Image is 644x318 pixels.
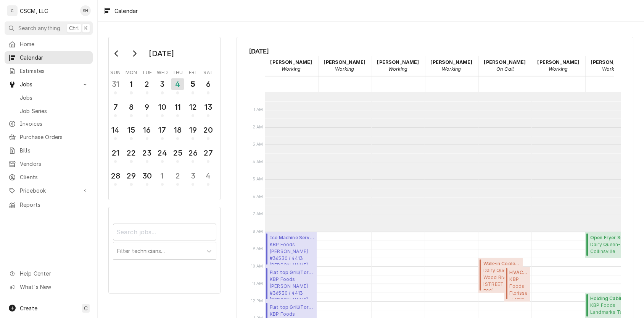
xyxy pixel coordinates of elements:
[125,78,137,90] div: 1
[483,267,520,290] span: Dairy Queen Wood River [STREET_ADDRESS][US_STATE]
[123,67,139,76] th: Monday
[156,170,168,182] div: 1
[187,147,199,159] div: 26
[146,47,177,60] div: [DATE]
[324,59,365,65] strong: [PERSON_NAME]
[265,232,317,267] div: Ice Machine Service(Uninvoiced)KBP Foods[PERSON_NAME] #36530 / 4413 [PERSON_NAME], [GEOGRAPHIC_DA...
[335,66,354,72] em: Working
[20,187,77,195] span: Pricebook
[585,56,639,75] div: Sam Smith - Working
[171,78,184,90] div: 4
[109,124,121,136] div: 14
[141,147,153,159] div: 23
[478,258,523,293] div: Walk-in Cooler/Freezer Service Call(Return for Follow-Up)Dairy Queen Wood River[STREET_ADDRESS][U...
[251,124,265,130] span: 2 AM
[249,46,621,56] span: [DATE]
[430,59,472,65] strong: [PERSON_NAME]
[585,232,638,258] div: Open Fryer Service(Customer Ordering Parts)Dairy Queen-Collinsville[STREET_ADDRESS][US_STATE]
[127,47,142,60] button: Go to next month
[5,144,93,157] a: Bills
[20,305,37,312] span: Create
[250,281,265,287] span: 11 AM
[18,24,60,32] span: Search anything
[187,124,199,136] div: 19
[270,269,314,276] span: Flat top Grill/Tortilla/ Panini ( Uninvoiced )
[251,211,265,217] span: 7 AM
[108,37,221,200] div: Calendar Day Picker
[20,94,89,102] span: Jobs
[20,54,89,62] span: Calendar
[537,59,579,65] strong: [PERSON_NAME]
[69,24,79,32] span: Ctrl
[80,5,91,16] div: SH
[185,67,201,76] th: Friday
[5,171,93,183] a: Clients
[141,170,153,182] div: 30
[202,170,214,182] div: 4
[20,283,88,291] span: What's New
[251,141,265,148] span: 3 AM
[5,65,93,77] a: Estimates
[202,147,214,159] div: 27
[270,59,312,65] strong: [PERSON_NAME]
[251,246,265,252] span: 9 AM
[265,56,318,75] div: Chris Lynch - Working
[20,269,88,277] span: Help Center
[484,59,526,65] strong: [PERSON_NAME]
[156,147,168,159] div: 24
[113,217,216,268] div: Calendar Filters
[172,170,184,182] div: 2
[270,234,314,241] span: Ice Machine Service ( Uninvoiced )
[187,78,199,90] div: 5
[425,56,478,75] div: James Bain - Working
[265,267,317,302] div: Flat top Grill/Tortilla/ Panini(Uninvoiced)KBP Foods[PERSON_NAME] #36530 / 4413 [PERSON_NAME], [G...
[172,124,184,136] div: 18
[20,67,89,75] span: Estimates
[590,234,635,241] span: Open Fryer Service ( Customer Ordering Parts )
[591,59,633,65] strong: [PERSON_NAME]
[5,198,93,211] a: Reports
[7,5,18,16] div: C
[509,269,528,276] span: HVAC Service ( Past Due )
[109,147,121,159] div: 21
[5,267,93,280] a: Go to Help Center
[20,173,89,181] span: Clients
[249,263,265,269] span: 10 AM
[252,107,265,113] span: 1 AM
[187,170,199,182] div: 3
[109,47,124,60] button: Go to previous month
[265,267,317,302] div: [Service] Flat top Grill/Tortilla/ Panini KBP Foods Hannibal Taco Bell #36530 / 4413 McMasters, H...
[5,38,93,50] a: Home
[109,170,121,182] div: 28
[372,56,425,75] div: Izaia Bain - Working
[20,107,89,115] span: Job Series
[590,302,635,316] span: KBP Foods Landmarks Taco Bell #37048 / [STREET_ADDRESS][US_STATE]
[80,5,91,16] div: Serra Heyen's Avatar
[388,66,407,72] em: Working
[187,101,199,113] div: 12
[251,194,265,200] span: 6 AM
[270,304,314,311] span: Flat top Grill/Tortilla/ Panini ( Finalized )
[5,78,93,91] a: Go to Jobs
[483,260,520,267] span: Walk-in Cooler/Freezer Service Call ( Return for Follow-Up )
[108,207,221,293] div: Calendar Filters
[202,124,214,136] div: 20
[265,232,317,267] div: [Service] Ice Machine Service KBP Foods Hannibal Taco Bell #36530 / 4413 McMasters, Hannibal, Mis...
[20,133,89,141] span: Purchase Orders
[108,67,123,76] th: Sunday
[20,201,89,209] span: Reports
[5,117,93,130] a: Invoices
[156,101,168,113] div: 10
[20,40,89,48] span: Home
[504,267,530,302] div: HVAC Service(Past Due)KBP FoodsFlorissant KFC #5836 / [STREET_ADDRESS][US_STATE]
[20,80,77,88] span: Jobs
[270,241,314,264] span: KBP Foods [PERSON_NAME] #36530 / 4413 [PERSON_NAME], [GEOGRAPHIC_DATA][US_STATE]
[20,160,89,168] span: Vendors
[549,66,568,72] em: Working
[270,276,314,299] span: KBP Foods [PERSON_NAME] #36530 / 4413 [PERSON_NAME], [GEOGRAPHIC_DATA][US_STATE]
[5,157,93,170] a: Vendors
[141,101,153,113] div: 9
[141,124,153,136] div: 16
[84,304,88,312] span: C
[5,51,93,64] a: Calendar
